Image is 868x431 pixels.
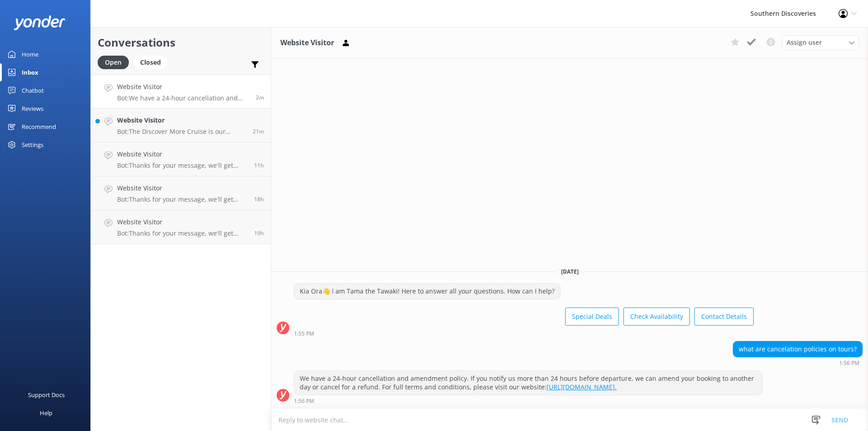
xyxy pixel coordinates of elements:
[22,45,38,63] div: Home
[254,161,264,169] span: Oct 15 2025 01:59am (UTC +13:00) Pacific/Auckland
[782,35,859,50] div: Assign User
[133,57,172,67] a: Closed
[117,128,246,136] p: Bot: The Discover More Cruise is our longest cruise for a deeper Milford Sound experience. It inc...
[254,195,264,203] span: Oct 14 2025 07:03pm (UTC +13:00) Pacific/Auckland
[91,142,271,176] a: Website VisitorBot:Thanks for your message, we'll get back to you as soon as we can. You're also ...
[839,360,859,366] strong: 1:56 PM
[565,308,619,326] button: Special Deals
[14,15,66,30] img: yonder-white-logo.png
[556,268,584,275] span: [DATE]
[694,308,754,326] button: Contact Details
[117,115,246,125] h4: Website Visitor
[117,94,249,102] p: Bot: We have a 24-hour cancellation and amendment policy. If you notify us more than 24 hours bef...
[91,176,271,210] a: Website VisitorBot:Thanks for your message, we'll get back to you as soon as we can. You're also ...
[117,217,247,227] h4: Website Visitor
[253,128,264,135] span: Oct 15 2025 01:36pm (UTC +13:00) Pacific/Auckland
[28,386,65,404] div: Support Docs
[22,118,56,136] div: Recommend
[117,82,249,92] h4: Website Visitor
[98,56,129,69] div: Open
[133,56,168,69] div: Closed
[787,38,822,47] span: Assign user
[98,34,264,51] h2: Conversations
[22,63,38,81] div: Inbox
[294,398,763,404] div: Oct 15 2025 01:56pm (UTC +13:00) Pacific/Auckland
[98,57,133,67] a: Open
[22,81,44,99] div: Chatbot
[117,161,247,170] p: Bot: Thanks for your message, we'll get back to you as soon as we can. You're also welcome to kee...
[733,341,862,357] div: what are cancelation policies on tours?
[280,37,334,49] h3: Website Visitor
[117,229,247,237] p: Bot: Thanks for your message, we'll get back to you as soon as we can. You're also welcome to kee...
[91,210,271,244] a: Website VisitorBot:Thanks for your message, we'll get back to you as soon as we can. You're also ...
[294,371,762,395] div: We have a 24-hour cancellation and amendment policy. If you notify us more than 24 hours before d...
[254,229,264,237] span: Oct 14 2025 06:45pm (UTC +13:00) Pacific/Auckland
[91,75,271,109] a: Website VisitorBot:We have a 24-hour cancellation and amendment policy. If you notify us more tha...
[91,109,271,142] a: Website VisitorBot:The Discover More Cruise is our longest cruise for a deeper Milford Sound expe...
[22,136,43,154] div: Settings
[294,331,314,336] strong: 1:55 PM
[117,149,247,159] h4: Website Visitor
[256,94,264,101] span: Oct 15 2025 01:56pm (UTC +13:00) Pacific/Auckland
[294,398,314,404] strong: 1:56 PM
[117,183,247,193] h4: Website Visitor
[733,360,863,366] div: Oct 15 2025 01:56pm (UTC +13:00) Pacific/Auckland
[40,404,52,422] div: Help
[623,308,690,326] button: Check Availability
[294,330,754,336] div: Oct 15 2025 01:55pm (UTC +13:00) Pacific/Auckland
[22,99,43,118] div: Reviews
[117,195,247,204] p: Bot: Thanks for your message, we'll get back to you as soon as we can. You're also welcome to kee...
[294,284,560,299] div: Kia Ora👋 I am Tama the Tawaki! Here to answer all your questions. How can I help?
[547,383,617,391] a: [URL][DOMAIN_NAME].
